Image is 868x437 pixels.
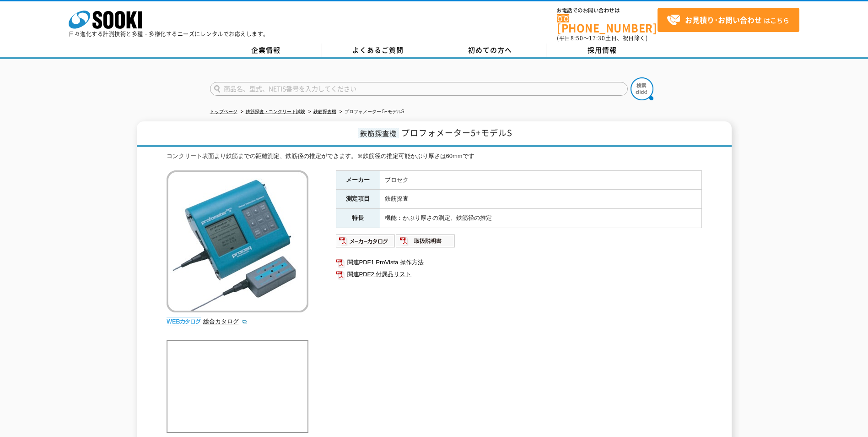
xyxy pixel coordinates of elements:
[401,126,512,139] span: プロフォメーター5+モデルS
[167,317,201,326] img: webカタログ
[631,77,653,100] img: btn_search.png
[358,128,399,138] span: 鉄筋探査機
[557,34,647,42] span: (平日 ～ 土日、祝日除く)
[685,14,762,25] strong: お見積り･お問い合わせ
[468,45,512,55] span: 初めての方へ
[313,109,336,114] a: 鉄筋探査機
[167,170,308,312] img: プロフォメーター 5+モデルS
[396,234,456,248] img: 取扱説明書
[557,8,658,13] span: お電話でのお問い合わせは
[210,44,322,57] a: 企業情報
[336,257,702,268] a: 関連PDF1 ProVista 操作方法
[210,109,237,114] a: トップページ
[322,44,434,57] a: よくあるご質問
[336,268,702,280] a: 関連PDF2 付属品リスト
[203,318,248,325] a: 総合カタログ
[167,152,702,161] div: コンクリート表面より鉄筋までの距離測定、鉄筋径の推定ができます。※鉄筋径の推定可能かぶり厚さは60mmです
[336,240,396,246] a: メーカーカタログ
[336,234,396,248] img: メーカーカタログ
[210,82,628,96] input: 商品名、型式、NETIS番号を入力してください
[546,44,658,57] a: 採用情報
[380,190,701,209] td: 鉄筋探査
[396,240,456,246] a: 取扱説明書
[336,209,380,228] th: 特長
[246,109,305,114] a: 鉄筋探査・コンクリート試験
[336,190,380,209] th: 測定項目
[434,44,546,57] a: 初めての方へ
[667,13,789,27] span: はこちら
[69,31,269,37] p: 日々進化する計測技術と多種・多様化するニーズにレンタルでお応えします。
[589,34,605,42] span: 17:30
[658,8,799,32] a: お見積り･お問い合わせはこちら
[338,107,404,117] li: プロフォメーター 5+モデルS
[380,170,701,190] td: プロセク
[571,34,583,42] span: 8:50
[336,170,380,190] th: メーカー
[380,209,701,228] td: 機能：かぶり厚さの測定、鉄筋径の推定
[557,14,658,33] a: [PHONE_NUMBER]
